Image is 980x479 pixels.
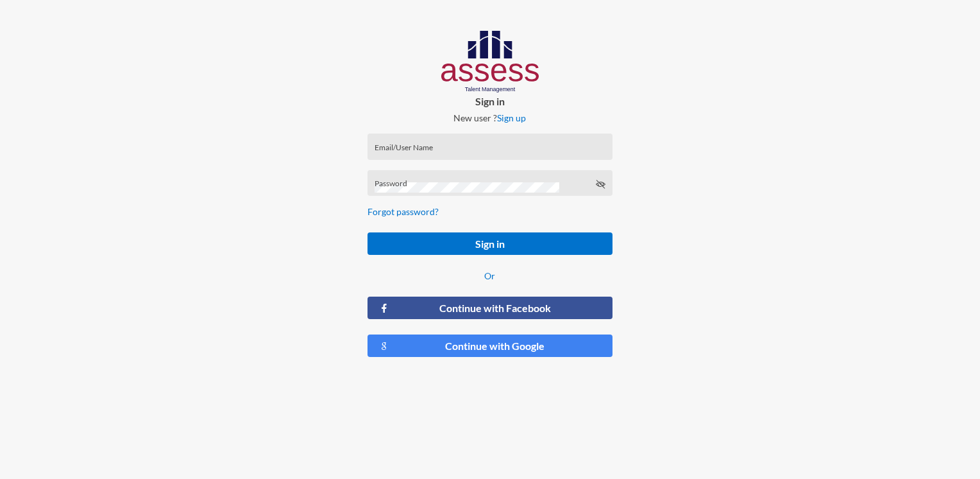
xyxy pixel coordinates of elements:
[367,232,612,255] button: Sign in
[367,335,612,357] button: Continue with Google
[367,297,612,319] button: Continue with Facebook
[497,112,526,123] a: Sign up
[367,270,612,281] p: Or
[357,112,622,123] p: New user ?
[441,31,539,92] img: AssessLogoo.svg
[367,206,439,217] a: Forgot password?
[357,95,622,107] p: Sign in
